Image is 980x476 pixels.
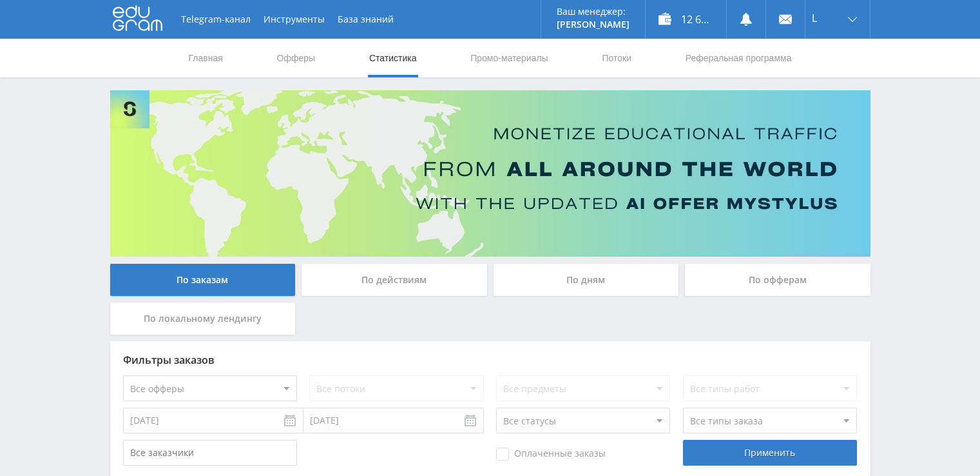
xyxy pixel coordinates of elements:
[110,302,296,335] div: По локальному лендингу
[368,39,418,77] a: Статистика
[683,440,857,466] div: Применить
[123,440,297,466] input: Все заказчики
[469,39,549,77] a: Промо-материалы
[496,448,606,461] span: Оплаченные заказы
[110,90,870,257] img: Banner
[684,39,793,77] a: Реферальная программа
[187,39,224,77] a: Главная
[600,39,633,77] a: Потоки
[302,264,487,296] div: По действиям
[123,354,858,366] div: Фильтры заказов
[494,264,679,296] div: По дням
[557,6,629,17] p: Ваш менеджер:
[110,264,296,296] div: По заказам
[276,39,317,77] a: Офферы
[557,19,629,30] p: [PERSON_NAME]
[685,264,870,296] div: По офферам
[812,13,817,23] span: L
